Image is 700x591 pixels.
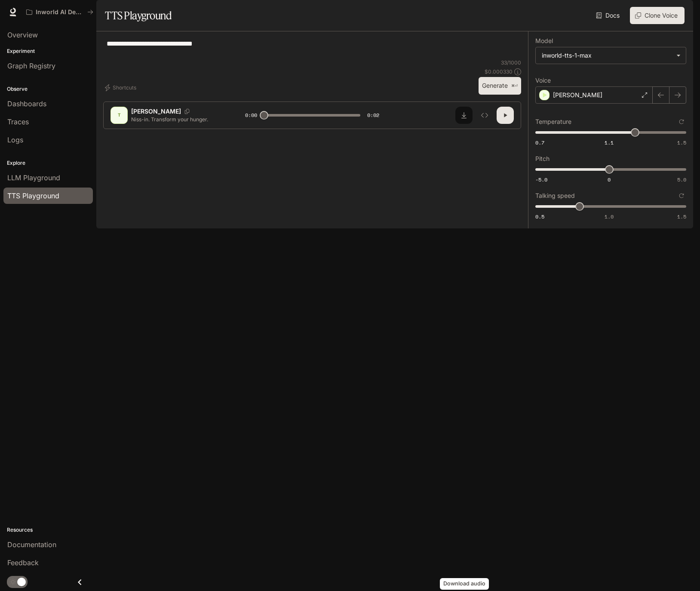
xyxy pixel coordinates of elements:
button: Clone Voice [630,7,685,24]
span: 0:00 [245,111,257,120]
p: ⌘⏎ [511,83,518,89]
div: Download audio [440,578,489,590]
button: Copy Voice ID [181,109,193,114]
span: 0.5 [535,213,544,220]
div: T [112,108,126,122]
button: Download audio [455,107,473,124]
p: $ 0.000330 [485,68,513,75]
span: 5.0 [677,176,686,183]
button: Inspect [476,107,493,124]
button: Shortcuts [103,81,140,95]
span: 1.5 [677,213,686,220]
button: Generate⌘⏎ [479,77,521,95]
p: Inworld AI Demos [36,9,84,16]
h1: TTS Playground [105,7,172,24]
p: Model [535,38,553,44]
p: Voice [535,77,551,83]
span: 0.7 [535,139,544,146]
p: [PERSON_NAME] [553,91,602,99]
button: All workspaces [22,3,97,21]
p: Pitch [535,156,550,162]
button: Reset to default [677,117,686,126]
p: [PERSON_NAME] [131,107,181,116]
span: 1.5 [677,139,686,146]
span: 0:02 [367,111,379,120]
div: inworld-tts-1-max [542,51,672,60]
span: 1.0 [605,213,614,220]
button: Reset to default [677,191,686,200]
span: -5.0 [535,176,547,183]
div: inworld-tts-1-max [536,47,686,64]
a: Docs [594,7,623,24]
p: Talking speed [535,193,575,199]
p: Niss-in. Transform your hunger. [131,116,224,123]
p: 33 / 1000 [501,59,521,66]
span: 0 [608,176,611,183]
p: Temperature [535,119,571,125]
span: 1.1 [605,139,614,146]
